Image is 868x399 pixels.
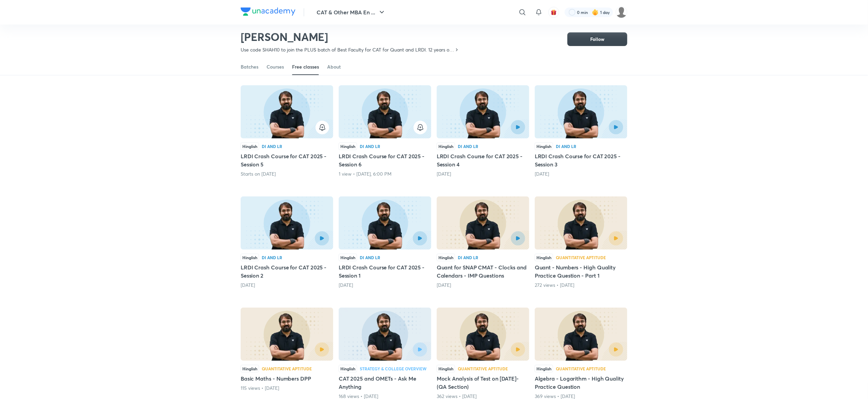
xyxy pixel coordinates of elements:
div: Hinglish [241,143,259,150]
div: 10 days ago [437,282,529,289]
div: LRDI Crash Course for CAT 2025 - Session 4 [437,85,529,177]
a: Courses [267,59,284,75]
div: Hinglish [535,365,553,372]
div: Quantitative Aptitude [458,367,508,371]
img: avatar [551,9,557,15]
h5: CAT 2025 and OMETs - Ask Me Anything [339,374,431,391]
span: Follow [590,36,605,43]
div: 5 days ago [535,171,627,177]
div: DI and LR [360,255,380,260]
h5: LRDI Crash Course for CAT 2025 - Session 3 [535,152,627,168]
div: Hinglish [241,254,259,261]
div: Quant for SNAP CMAT - Clocks and Calendars - IMP Questions [437,196,529,289]
div: Hinglish [535,254,553,261]
div: Courses [267,63,284,70]
div: About [327,63,341,70]
button: Follow [567,32,627,46]
div: LRDI Crash Course for CAT 2025 - Session 6 [339,85,431,177]
div: 1 view • Today, 6:00 PM [339,171,431,177]
div: Starts on Oct 7 [241,171,333,177]
h5: LRDI Crash Course for CAT 2025 - Session 6 [339,152,431,168]
div: LRDI Crash Course for CAT 2025 - Session 1 [339,196,431,289]
div: DI and LR [262,144,282,148]
div: 272 views • 21 days ago [535,282,627,289]
div: 8 days ago [339,282,431,289]
h2: [PERSON_NAME] [241,30,460,44]
div: Hinglish [339,143,357,150]
a: Company Logo [241,8,295,17]
h5: Quant - Numbers - High Quality Practice Question - Part 1 [535,263,627,280]
img: Nilesh [616,6,627,18]
h5: LRDI Crash Course for CAT 2025 - Session 2 [241,263,333,280]
p: Use code SHAH10 to join the PLUS batch of Best Faculty for CAT for Quant and LRDI. 12 years of Te... [241,46,454,53]
div: Hinglish [437,254,455,261]
div: Quantitative Aptitude [556,255,606,260]
h5: LRDI Crash Course for CAT 2025 - Session 5 [241,152,333,168]
div: LRDI Crash Course for CAT 2025 - Session 5 [241,85,333,177]
img: Company Logo [241,8,295,16]
div: Hinglish [437,365,455,372]
div: Hinglish [535,143,553,150]
div: Quantitative Aptitude [556,367,606,371]
div: LRDI Crash Course for CAT 2025 - Session 2 [241,196,333,289]
a: Free classes [292,59,319,75]
div: Batches [241,63,258,70]
div: Free classes [292,63,319,70]
img: streak [592,9,599,16]
div: Hinglish [339,365,357,372]
div: 3 days ago [437,171,529,177]
div: 115 views • 21 days ago [241,385,333,391]
h5: Basic Maths - Numbers DPP [241,374,333,383]
div: Quantitative Aptitude [262,367,312,371]
div: DI and LR [360,144,380,148]
div: DI and LR [458,144,478,148]
h5: Quant for SNAP CMAT - Clocks and Calendars - IMP Questions [437,263,529,280]
div: LRDI Crash Course for CAT 2025 - Session 3 [535,85,627,177]
a: About [327,59,341,75]
div: DI and LR [262,255,282,260]
div: Hinglish [437,143,455,150]
div: Strategy & College Overview [360,367,427,371]
button: avatar [548,7,559,18]
div: DI and LR [458,255,478,260]
a: Batches [241,59,258,75]
div: DI and LR [556,144,576,148]
div: Hinglish [339,254,357,261]
h5: LRDI Crash Course for CAT 2025 - Session 1 [339,263,431,280]
div: 6 days ago [241,282,333,289]
div: Hinglish [241,365,259,372]
button: CAT & Other MBA En ... [312,5,390,19]
div: Quant - Numbers - High Quality Practice Question - Part 1 [535,196,627,289]
h5: LRDI Crash Course for CAT 2025 - Session 4 [437,152,529,168]
h5: Mock Analysis of Test on [DATE]- (QA Section) [437,374,529,391]
h5: Algebra - Logarithm - High Quality Practice Question [535,374,627,391]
